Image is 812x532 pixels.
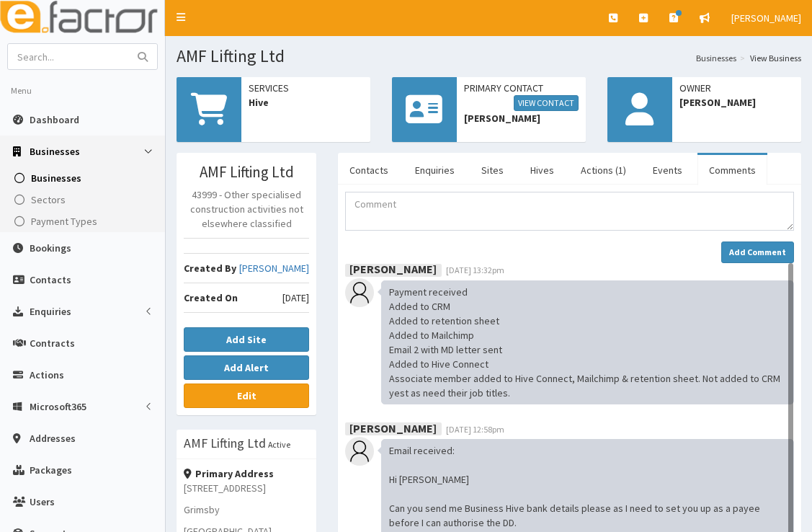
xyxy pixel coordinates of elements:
span: Owner [679,81,794,95]
button: Add Comment [721,241,794,263]
a: Businesses [4,167,165,189]
a: Actions (1) [569,155,638,185]
span: [PERSON_NAME] [731,12,801,25]
a: Contacts [338,155,400,185]
a: Payment Types [4,210,165,232]
span: Enquiries [30,305,71,318]
span: Businesses [30,145,80,158]
h1: AMF Lifting Ltd [177,47,801,66]
p: 43999 - Other specialised construction activities not elsewhere classified [184,187,309,231]
a: View Contact [514,95,579,111]
span: Users [30,495,55,508]
b: Edit [237,389,256,402]
span: Addresses [30,432,76,445]
div: Payment received Added to CRM Added to retention sheet Added to Mailchimp Email 2 with MD letter ... [381,280,794,404]
small: Active [268,439,290,450]
span: Dashboard [30,113,79,126]
p: Grimsby [184,502,309,517]
a: Comments [697,155,767,185]
span: Microsoft365 [30,400,86,413]
b: Created On [184,291,238,304]
span: Contracts [30,337,75,350]
a: Sectors [4,189,165,210]
span: [PERSON_NAME] [464,111,579,125]
span: Payment Types [31,215,97,228]
h3: AMF Lifting Ltd [184,437,266,450]
b: [PERSON_NAME] [349,421,437,435]
li: View Business [736,52,801,64]
a: [PERSON_NAME] [239,261,309,275]
b: Created By [184,262,236,275]
span: Packages [30,464,72,476]
a: Businesses [696,52,736,64]
b: Add Site [226,333,267,346]
span: Hive [249,95,363,110]
span: Sectors [31,193,66,206]
button: Add Alert [184,355,309,380]
span: Primary Contact [464,81,579,111]
span: [DATE] 12:58pm [446,424,504,435]
b: [PERSON_NAME] [349,262,437,276]
a: Sites [470,155,515,185]
b: Add Alert [224,361,269,374]
span: [DATE] 13:32pm [446,265,504,275]
span: [DATE] [282,291,309,305]
a: Edit [184,384,309,408]
a: Hives [519,155,566,185]
h3: AMF Lifting Ltd [184,164,309,180]
span: Actions [30,368,64,381]
a: Events [641,155,694,185]
a: Enquiries [403,155,466,185]
input: Search... [8,44,129,69]
span: Contacts [30,273,71,286]
textarea: Comment [345,192,794,231]
strong: Primary Address [184,467,274,480]
span: [PERSON_NAME] [679,95,794,110]
span: Bookings [30,241,71,254]
span: Services [249,81,363,95]
strong: Add Comment [729,247,786,257]
p: [STREET_ADDRESS] [184,481,309,495]
span: Businesses [31,172,81,185]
